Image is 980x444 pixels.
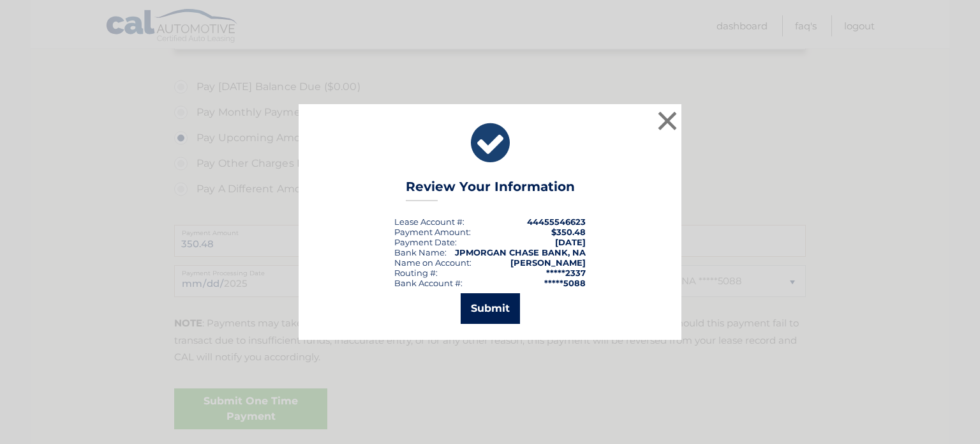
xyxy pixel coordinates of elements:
div: Routing #: [394,268,438,278]
h3: Review Your Information [406,179,575,201]
strong: 44455546623 [527,217,586,227]
span: [DATE] [555,237,586,247]
div: Name on Account: [394,257,471,268]
strong: [PERSON_NAME] [510,257,586,268]
div: Bank Name: [394,247,447,257]
div: Lease Account #: [394,217,464,227]
div: : [394,237,457,247]
span: $350.48 [551,227,586,237]
button: Submit [461,293,520,324]
span: Payment Date [394,237,455,247]
button: × [655,108,680,134]
div: Bank Account #: [394,278,463,288]
div: Payment Amount: [394,227,471,237]
strong: JPMORGAN CHASE BANK, NA [455,247,586,257]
